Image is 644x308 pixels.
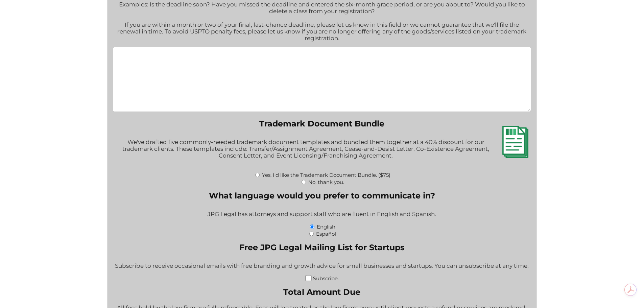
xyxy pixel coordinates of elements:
div: JPG Legal has attorneys and support staff who are fluent in English and Spanish. [113,206,531,223]
label: Español [316,231,336,237]
label: English [317,223,335,230]
label: Total Amount Due [113,287,531,297]
legend: Trademark Document Bundle [259,119,384,128]
label: Subscribe. [313,275,339,282]
div: Subscribe to receive occasional emails with free branding and growth advice for small businesses ... [113,258,531,275]
label: Yes, I'd like the Trademark Document Bundle. ($75) [262,172,390,178]
legend: Free JPG Legal Mailing List for Startups [239,242,405,252]
legend: What language would you prefer to communicate in? [209,191,435,200]
img: Trademark Document Bundle [499,126,531,158]
label: No, thank you. [308,179,344,185]
div: We've drafted five commonly-needed trademark document templates and bundled them together at a 40... [113,134,531,171]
